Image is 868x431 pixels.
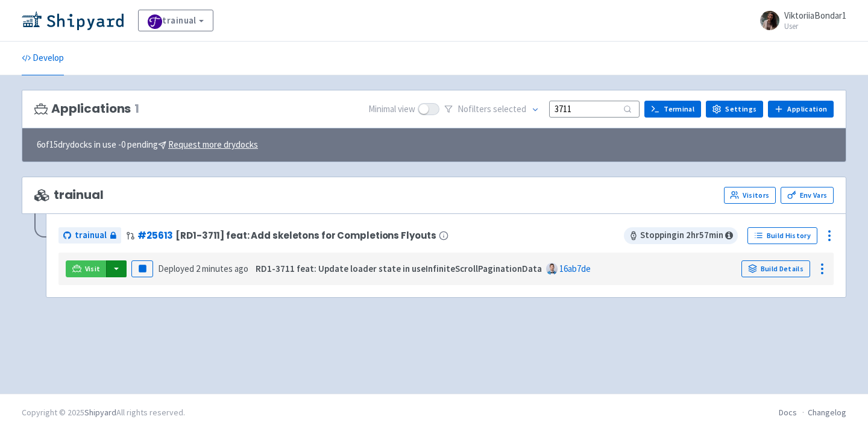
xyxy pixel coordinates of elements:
a: trainual [138,10,213,31]
a: Docs [779,407,797,418]
span: [RD1-3711] feat: Add skeletons for Completions Flyouts [175,230,436,241]
div: Copyright © 2025 All rights reserved. [22,406,185,419]
a: Changelog [808,407,846,418]
a: Build Details [741,260,810,277]
a: Terminal [644,101,701,118]
button: Pause [131,260,153,277]
input: Search... [549,101,640,117]
a: Build History [747,227,817,244]
a: ViktoriiaBondar1 User [753,11,846,30]
a: Visit [66,260,107,277]
a: trainual [58,227,121,244]
a: Env Vars [781,187,834,204]
strong: RD1-3711 feat: Update loader state in useInfiniteScrollPaginationData [256,263,542,274]
time: 2 minutes ago [196,263,248,274]
a: Develop [22,42,64,75]
span: Visit [85,264,101,274]
span: selected [493,103,526,115]
img: Shipyard logo [22,11,124,30]
a: Settings [706,101,763,118]
h3: Applications [34,102,139,116]
span: No filter s [458,102,526,116]
span: Stopping in 2 hr 57 min [624,227,738,244]
span: 6 of 15 drydocks in use - 0 pending [37,138,258,152]
a: Shipyard [84,407,116,418]
span: Minimal view [368,102,415,116]
small: User [784,22,846,30]
a: Application [768,101,834,118]
a: Visitors [724,187,776,204]
a: 16ab7de [559,263,591,274]
a: #25613 [137,229,173,242]
span: Deployed [158,263,248,274]
u: Request more drydocks [168,139,258,150]
span: trainual [75,228,107,242]
span: 1 [134,102,139,116]
span: ViktoriiaBondar1 [784,10,846,21]
span: trainual [34,188,104,202]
